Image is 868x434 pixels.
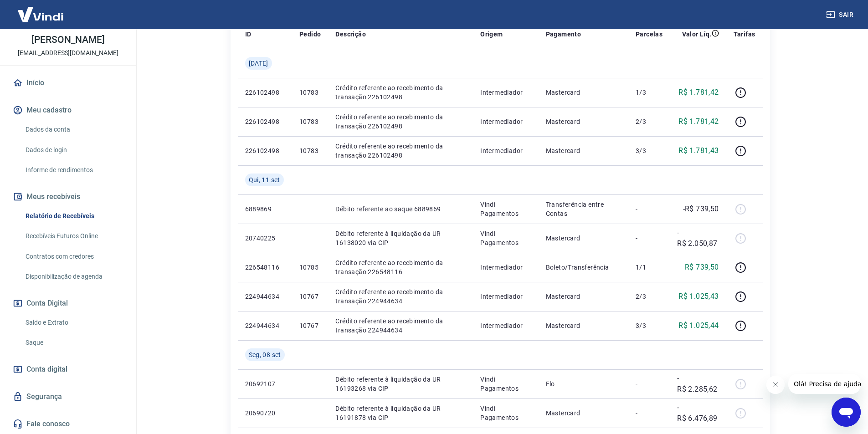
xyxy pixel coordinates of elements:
[824,6,857,23] button: Sair
[480,292,531,301] p: Intermediador
[11,73,125,93] a: Início
[678,87,719,98] p: R$ 1.781,42
[299,321,321,330] p: 10767
[26,363,67,376] span: Conta digital
[335,287,466,306] p: Crédito referente ao recebimento da transação 224944634
[678,145,719,156] p: R$ 1.781,43
[299,263,321,272] p: 10785
[245,117,285,126] p: 226102498
[335,30,366,39] p: Descrição
[678,320,719,331] p: R$ 1.025,44
[682,30,712,39] p: Valor Líq.
[335,375,466,393] p: Débito referente à liquidação da UR 16193268 via CIP
[480,375,531,393] p: Vindi Pagamentos
[245,88,285,97] p: 226102498
[245,30,252,39] p: ID
[636,88,663,97] p: 1/3
[636,30,663,39] p: Parcelas
[11,100,125,120] button: Meu cadastro
[677,227,719,249] p: -R$ 2.050,87
[249,59,268,68] span: [DATE]
[636,321,663,330] p: 3/3
[335,317,466,335] p: Crédito referente ao recebimento da transação 224944634
[546,146,621,155] p: Mastercard
[546,321,621,330] p: Mastercard
[480,321,531,330] p: Intermediador
[546,30,581,39] p: Pagamento
[245,408,285,418] p: 20690720
[335,83,466,102] p: Crédito referente ao recebimento da transação 226102498
[636,379,663,388] p: -
[249,350,281,359] span: Seg, 08 set
[249,175,280,184] span: Qui, 11 set
[636,292,663,301] p: 2/3
[636,234,663,243] p: -
[734,30,755,39] p: Tarifas
[766,376,785,394] iframe: Fechar mensagem
[22,227,125,245] a: Recebíveis Futuros Online
[480,229,531,247] p: Vindi Pagamentos
[11,187,125,207] button: Meus recebíveis
[546,117,621,126] p: Mastercard
[480,88,531,97] p: Intermediador
[11,293,125,313] button: Conta Digital
[677,373,719,395] p: -R$ 2.285,62
[546,408,621,418] p: Mastercard
[546,200,621,218] p: Transferência entre Contas
[5,6,77,14] span: Olá! Precisa de ajuda?
[677,402,719,424] p: -R$ 6.476,89
[788,374,861,394] iframe: Mensagem da empresa
[546,263,621,272] p: Boleto/Transferência
[335,229,466,247] p: Débito referente à liquidação da UR 16138020 via CIP
[335,404,466,422] p: Débito referente à liquidação da UR 16191878 via CIP
[31,35,104,45] p: [PERSON_NAME]
[22,161,125,179] a: Informe de rendimentos
[685,262,719,273] p: R$ 739,50
[22,313,125,332] a: Saldo e Extrato
[245,204,285,214] p: 6889869
[299,88,321,97] p: 10783
[480,117,531,126] p: Intermediador
[18,48,118,58] p: [EMAIL_ADDRESS][DOMAIN_NAME]
[22,120,125,139] a: Dados da conta
[245,263,285,272] p: 226548116
[245,292,285,301] p: 224944634
[335,204,466,214] p: Débito referente ao saque 6889869
[546,88,621,97] p: Mastercard
[832,398,861,427] iframe: Botão para abrir a janela de mensagens
[683,204,719,214] p: -R$ 739,50
[480,404,531,422] p: Vindi Pagamentos
[546,379,621,388] p: Elo
[22,141,125,159] a: Dados de login
[22,333,125,352] a: Saque
[480,146,531,155] p: Intermediador
[636,146,663,155] p: 3/3
[245,146,285,155] p: 226102498
[245,321,285,330] p: 224944634
[335,112,466,131] p: Crédito referente ao recebimento da transação 226102498
[480,263,531,272] p: Intermediador
[546,292,621,301] p: Mastercard
[22,207,125,225] a: Relatório de Recebíveis
[299,146,321,155] p: 10783
[636,263,663,272] p: 1/1
[636,408,663,418] p: -
[546,234,621,243] p: Mastercard
[335,142,466,160] p: Crédito referente ao recebimento da transação 226102498
[245,379,285,388] p: 20692107
[22,267,125,286] a: Disponibilização de agenda
[636,117,663,126] p: 2/3
[480,30,503,39] p: Origem
[299,30,321,39] p: Pedido
[11,359,125,379] a: Conta digital
[678,291,719,302] p: R$ 1.025,43
[22,247,125,266] a: Contratos com credores
[636,204,663,214] p: -
[335,258,466,276] p: Crédito referente ao recebimento da transação 226548116
[245,234,285,243] p: 20740225
[11,0,70,28] img: Vindi
[299,292,321,301] p: 10767
[299,117,321,126] p: 10783
[11,414,125,434] a: Fale conosco
[480,200,531,218] p: Vindi Pagamentos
